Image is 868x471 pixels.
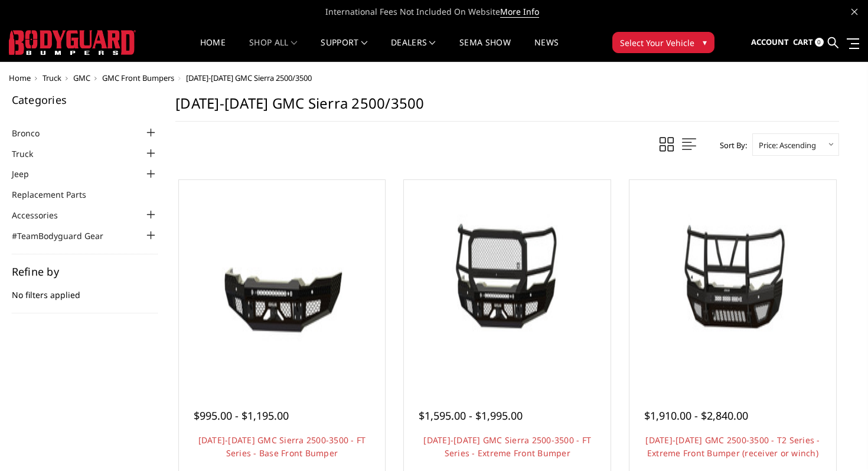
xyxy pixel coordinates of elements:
[12,148,48,160] a: Truck
[632,183,833,384] a: 2020-2023 GMC 2500-3500 - T2 Series - Extreme Front Bumper (receiver or winch) 2020-2023 GMC 2500...
[102,73,174,83] a: GMC Front Bumpers
[793,37,813,47] span: Cart
[645,434,820,459] a: [DATE]-[DATE] GMC 2500-3500 - T2 Series - Extreme Front Bumper (receiver or winch)
[73,73,90,83] a: GMC
[751,27,789,58] a: Account
[793,27,824,58] a: Cart 0
[620,37,694,49] span: Select Your Vehicle
[321,38,367,61] a: Support
[459,38,511,61] a: SEMA Show
[12,209,73,221] a: Accessories
[12,266,158,313] div: No filters applied
[12,127,54,139] a: Bronco
[12,230,118,242] a: #TeamBodyguard Gear
[644,408,748,423] span: $1,910.00 - $2,840.00
[612,32,714,53] button: Select Your Vehicle
[632,183,833,384] img: 2020-2023 GMC 2500-3500 - T2 Series - Extreme Front Bumper (receiver or winch)
[12,94,158,105] h5: Categories
[186,73,312,83] span: [DATE]-[DATE] GMC Sierra 2500/3500
[9,30,136,55] img: BODYGUARD BUMPERS
[751,37,789,47] span: Account
[175,94,839,122] h1: [DATE]-[DATE] GMC Sierra 2500/3500
[423,434,591,459] a: [DATE]-[DATE] GMC Sierra 2500-3500 - FT Series - Extreme Front Bumper
[200,38,226,61] a: Home
[391,38,436,61] a: Dealers
[534,38,559,61] a: News
[198,434,366,459] a: [DATE]-[DATE] GMC Sierra 2500-3500 - FT Series - Base Front Bumper
[703,36,707,48] span: ▾
[419,408,523,423] span: $1,595.00 - $1,995.00
[500,6,539,18] a: More Info
[12,168,44,180] a: Jeep
[815,38,824,47] span: 0
[182,183,383,384] a: 2020-2023 GMC Sierra 2500-3500 - FT Series - Base Front Bumper 2020-2023 GMC Sierra 2500-3500 - F...
[407,183,608,384] a: 2020-2023 GMC Sierra 2500-3500 - FT Series - Extreme Front Bumper 2020-2023 GMC Sierra 2500-3500 ...
[43,73,61,83] a: Truck
[194,408,289,423] span: $995.00 - $1,195.00
[713,136,747,154] label: Sort By:
[12,266,158,277] h5: Refine by
[249,38,297,61] a: shop all
[9,73,31,83] a: Home
[12,188,101,201] a: Replacement Parts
